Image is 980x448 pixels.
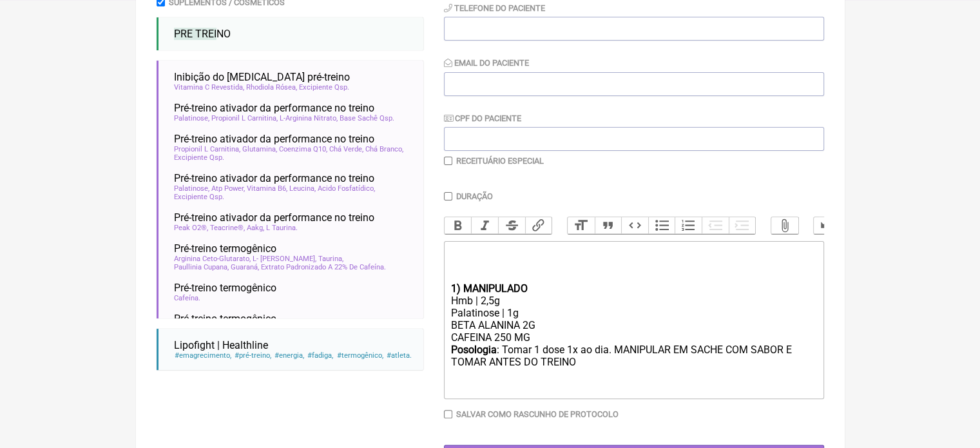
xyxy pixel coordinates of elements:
[450,344,496,356] strong: Posologia
[242,145,277,153] span: Glutamina
[174,184,209,193] span: Palatinose
[445,217,472,234] button: Bold
[174,351,232,360] span: emagrecimento
[299,83,349,92] span: Excipiente Qsp
[471,217,498,234] button: Italic
[174,153,224,162] span: Excipiente Qsp
[729,217,756,234] button: Increase Level
[246,83,297,92] span: Rhodiola Rósea
[274,351,305,360] span: energia
[498,217,525,234] button: Strikethrough
[266,224,298,232] span: L Taurina
[174,102,374,114] span: Pré-treino ativador da performance no treino
[675,217,702,234] button: Numbers
[771,217,798,234] button: Attach Files
[211,184,245,193] span: Atp Power
[450,319,816,344] div: BETA ALANINA 2G CAFEINA 250 MG
[456,409,619,419] label: Salvar como rascunho de Protocolo
[525,217,552,234] button: Link
[174,255,251,263] span: Arginina Ceto-Glutarato
[210,224,245,232] span: Teacrine®
[234,351,272,360] span: pré-treino
[174,28,216,40] span: PRE TREI
[174,71,350,83] span: Inibição do [MEDICAL_DATA] pré-treino
[247,184,287,193] span: Vitamina B6
[174,133,374,145] span: Pré-treino ativador da performance no treino
[329,145,363,153] span: Chá Verde
[253,255,316,263] span: L- [PERSON_NAME]
[174,114,209,122] span: Palatinose
[280,114,338,122] span: L-Arginina Nitrato
[174,83,244,92] span: Vitamina C Revestida
[568,217,595,234] button: Heading
[386,351,412,360] span: atleta
[174,172,374,184] span: Pré-treino ativador da performance no treino
[444,58,529,68] label: Email do Paciente
[174,294,200,302] span: Cafeína
[456,156,544,166] label: Receituário Especial
[595,217,622,234] button: Quote
[648,217,675,234] button: Bullets
[247,224,264,232] span: Aakg
[174,193,224,201] span: Excipiente Qsp
[279,145,327,153] span: Coenzima Q10
[318,255,343,263] span: Taurina
[456,191,493,201] label: Duração
[340,114,394,122] span: Base Sachê Qsp
[318,184,375,193] span: Acido Fosfatídico
[365,145,403,153] span: Chá Branco
[450,307,816,319] div: Palatinose | 1g
[621,217,648,234] button: Code
[450,282,527,295] strong: 1) MANIPULADO
[814,217,841,234] button: Undo
[444,3,545,13] label: Telefone do Paciente
[174,145,240,153] span: Propionil L Carnitina
[174,282,276,294] span: Pré-treino termogênico
[174,263,386,271] span: Paullinia Cupana, Guaraná, Extrato Padronizado A 22% De Cafeína
[174,224,208,232] span: Peak O2®
[174,339,268,351] span: Lipofight | Healthline
[174,28,231,40] span: NO
[702,217,729,234] button: Decrease Level
[289,184,316,193] span: Leucina
[450,344,816,394] div: : Tomar 1 dose 1x ao dia. MANIPULAR EM SACHE COM SABOR E TOMAR ANTES DO TREINO ㅤ
[174,211,374,224] span: Pré-treino ativador da performance no treino
[211,114,278,122] span: Propionil L Carnitina
[444,113,521,123] label: CPF do Paciente
[336,351,383,360] span: termogênico
[174,242,276,255] span: Pré-treino termogênico
[174,313,276,325] span: Pré-treino termogênico
[307,351,334,360] span: fadiga
[450,295,816,307] div: Hmb | 2,5g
